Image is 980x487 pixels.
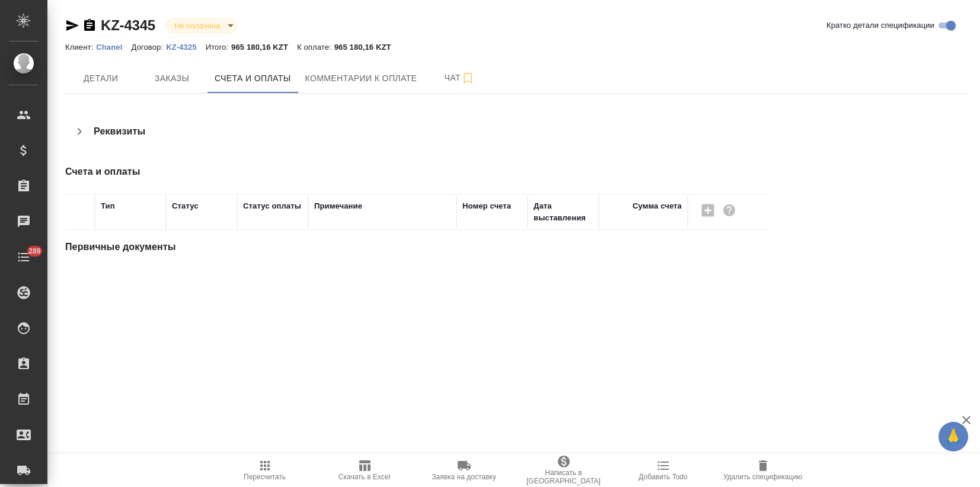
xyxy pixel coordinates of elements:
p: KZ-4325 [166,43,206,52]
div: Не оплачена [165,18,238,34]
div: Дата выставления [534,200,593,224]
p: 965 180,16 KZT [334,43,400,52]
p: Клиент: [65,43,96,52]
h4: Первичные документы [65,240,704,254]
span: Заказы [143,71,200,86]
svg: Подписаться [461,71,475,85]
a: KZ-4325 [166,41,206,52]
span: Кратко детали спецификации [826,20,934,31]
a: 289 [3,242,44,272]
div: Статус [172,200,199,212]
div: Номер счета [462,200,511,212]
a: KZ-4345 [101,17,155,33]
span: 🙏 [943,424,963,449]
div: Статус оплаты [243,200,301,212]
h4: Счета и оплаты [65,165,704,179]
div: Примечание [314,200,362,212]
button: Не оплачена [171,21,224,31]
span: Детали [72,71,129,86]
span: 289 [21,245,48,257]
button: Скопировать ссылку [82,18,97,33]
p: Договор: [131,43,166,52]
a: Chanel [96,41,131,52]
button: Скопировать ссылку для ЯМессенджера [65,18,79,33]
h4: Реквизиты [94,124,145,139]
div: Тип [101,200,115,212]
p: Итого: [206,43,231,52]
span: Чат [431,71,488,85]
p: Chanel [96,43,131,52]
p: 965 180,16 KZT [231,43,297,52]
span: Комментарии к оплате [305,71,417,86]
div: Сумма счета [633,200,682,212]
p: К оплате: [297,43,334,52]
button: 🙏 [938,422,968,451]
span: Счета и оплаты [215,71,291,86]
